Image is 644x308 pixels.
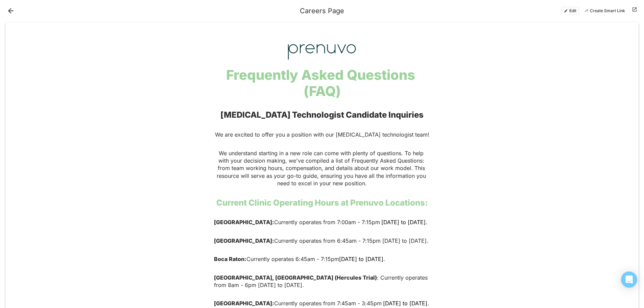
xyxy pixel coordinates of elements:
span: [DATE] to [DATE]. [339,256,385,262]
strong: Boca Raton: [214,256,246,262]
button: Edit [561,7,579,15]
button: Create Smart Link [582,7,628,15]
p: Currently operates from 7:00am - 7:15pm [214,218,430,226]
span: [DATE] to [DATE]. [381,219,427,226]
strong: Frequently Asked Questions (FAQ) [226,67,418,99]
button: Back [5,5,16,16]
div: Open Intercom Messenger [621,271,637,288]
strong: [GEOGRAPHIC_DATA], [GEOGRAPHIC_DATA] (Hercules Trial) [214,274,377,281]
strong: [GEOGRAPHIC_DATA]: [214,219,274,226]
p: We are excited to offer you a position with our [MEDICAL_DATA] technologist team! [214,131,430,138]
strong: [MEDICAL_DATA] Technologist Candidate Inquiries [220,110,424,120]
div: Careers Page [300,7,344,15]
p: Currently operates from 7:45am - 3:45pm [214,300,430,307]
p: We understand starting in a new role can come with plenty of questions. To help with your decisio... [214,149,430,187]
span: [DATE] to [DATE]. [383,300,429,307]
p: Currently operates from 6:45am - 7:15pm [DATE] to [DATE]. [214,237,430,244]
p: : Currently operates from 8am - 6pm [DATE] to [DATE]. [214,274,430,289]
strong: Current Clinic Operating Hours at Prenuvo Locations: [216,198,428,208]
strong: [GEOGRAPHIC_DATA]: [214,300,274,307]
img: Prenuvo logo [288,44,356,60]
p: Currently operates 6:45am - 7:15pm [214,255,430,263]
strong: [GEOGRAPHIC_DATA]: [214,237,274,244]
